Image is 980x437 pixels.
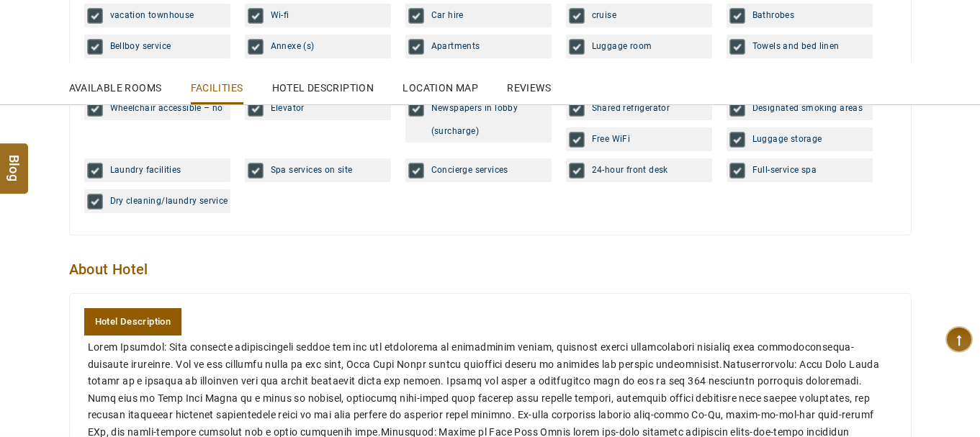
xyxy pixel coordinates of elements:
span: Full-service spa [752,165,817,175]
span: Dry cleaning/laundry service [110,196,228,206]
span: Spa services on site [271,165,353,175]
a: Available Rooms [69,63,162,102]
span: Wheelchair accessible – no [110,103,223,113]
img: no-facilities.jpg [729,39,745,55]
span: Blog [5,154,24,166]
span: Wi-fi [271,10,289,20]
span: Towels and bed linen [752,41,840,51]
img: no-facilities.jpg [248,39,264,55]
img: no-facilities.jpg [408,8,424,24]
img: no-facilities.jpg [729,101,745,117]
img: no-facilities.jpg [569,163,585,179]
span: vacation townhouse [110,10,194,20]
span: Bellboy service [110,41,171,51]
span: Annexe (s) [271,41,315,51]
img: no-facilities.jpg [569,39,585,55]
img: no-facilities.jpg [569,101,585,117]
span: Free WiFi [592,134,631,144]
img: no-facilities.jpg [87,8,103,24]
img: no-facilities.jpg [408,39,424,55]
img: no-facilities.jpg [729,132,745,148]
span: Newspapers in lobby (surcharge) [431,103,518,136]
img: no-facilities.jpg [569,132,585,148]
img: no-facilities.jpg [729,8,745,24]
a: Reviews [507,63,551,102]
img: no-facilities.jpg [408,101,424,117]
span: Designated smoking areas [752,103,863,113]
span: Laundry facilities [110,165,181,175]
img: no-facilities.jpg [87,163,103,179]
img: no-facilities.jpg [248,8,264,24]
a: Hotel Description [272,63,374,102]
span: Luggage storage [752,134,822,144]
img: no-facilities.jpg [569,8,585,24]
span: cruise [592,10,616,20]
a: Hotel Description [84,308,182,336]
span: Concierge services [431,165,508,175]
img: no-facilities.jpg [729,163,745,179]
img: no-facilities.jpg [87,194,103,210]
img: no-facilities.jpg [87,101,103,117]
img: no-facilities.jpg [408,163,424,179]
img: no-facilities.jpg [248,163,264,179]
h2: About Hotel [69,261,912,279]
img: no-facilities.jpg [87,39,103,55]
span: 24-hour front desk [592,165,668,175]
span: Bathrobes [752,10,795,20]
img: no-facilities.jpg [248,101,264,117]
a: Facilities [191,63,243,104]
span: Car hire [431,10,464,20]
span: Luggage room [592,41,652,51]
span: Apartments [431,41,480,51]
span: Shared refrigerator [592,103,670,113]
span: Elevator [271,103,305,113]
a: Location Map [403,63,478,102]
